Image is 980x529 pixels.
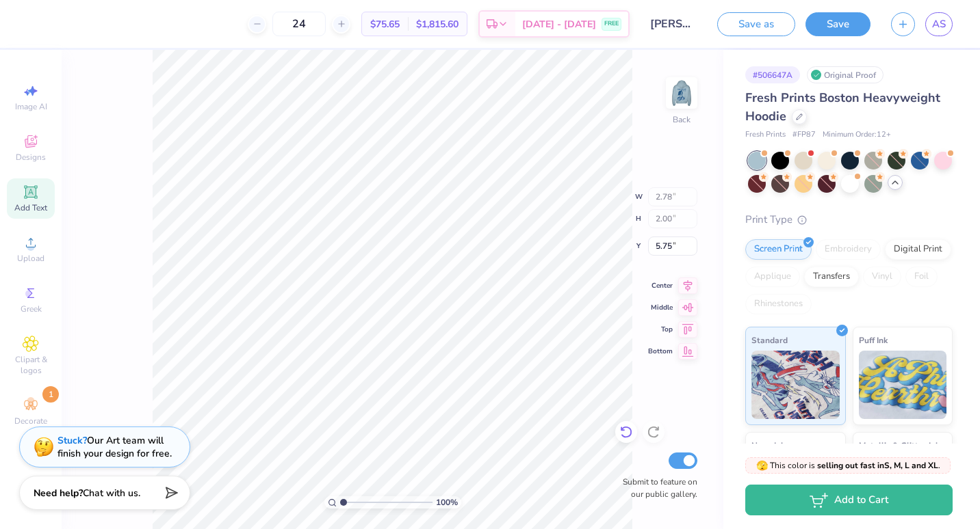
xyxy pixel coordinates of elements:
div: Rhinestones [745,294,812,314]
strong: Stuck? [57,434,87,447]
span: Center [648,281,673,290]
button: Add to Cart [745,485,953,515]
span: Neon Ink [751,438,785,452]
span: Middle [648,303,673,312]
span: Bottom [648,347,673,356]
div: Original Proof [807,66,884,83]
span: $75.65 [370,17,400,31]
span: Standard [751,333,788,347]
div: Foil [905,267,938,287]
span: FREE [604,19,619,29]
span: Fresh Prints [745,129,786,141]
div: Digital Print [885,239,951,260]
span: Designs [16,152,46,163]
span: Puff Ink [859,333,888,347]
div: Vinyl [863,267,901,287]
span: Decorate [14,416,47,426]
div: Back [673,113,691,126]
div: Our Art team will finish your design for free. [57,434,172,460]
div: Embroidery [816,239,881,260]
span: 🫣 [756,459,768,472]
span: Add Text [14,202,47,213]
input: – – [272,12,326,36]
div: Transfers [804,267,859,287]
input: Untitled Design [640,10,707,38]
button: Save as [717,12,795,36]
div: Applique [745,267,800,287]
span: # FP87 [792,129,816,141]
div: Screen Print [745,239,812,260]
div: Print Type [745,212,953,228]
span: This color is . [756,459,940,472]
span: Clipart & logos [7,354,55,376]
a: AS [925,12,953,36]
span: Chat with us. [83,487,140,500]
span: Metallic & Glitter Ink [859,438,940,452]
label: Submit to feature on our public gallery. [615,476,697,500]
span: Greek [21,303,42,314]
span: $1,815.60 [416,17,459,31]
span: Minimum Order: 12 + [823,129,891,141]
span: Image AI [15,101,47,112]
strong: Need help? [34,487,83,500]
img: Puff Ink [859,351,947,419]
img: Standard [751,351,840,419]
div: # 506647A [745,66,800,83]
span: Upload [17,253,44,264]
img: Back [668,79,695,107]
span: AS [932,16,946,32]
strong: selling out fast in S, M, L and XL [817,460,938,471]
span: 1 [42,386,59,403]
span: Fresh Prints Boston Heavyweight Hoodie [745,90,940,124]
button: Save [805,12,871,36]
span: Top [648,325,673,334]
span: 100 % [436,496,458,508]
span: [DATE] - [DATE] [522,17,596,31]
